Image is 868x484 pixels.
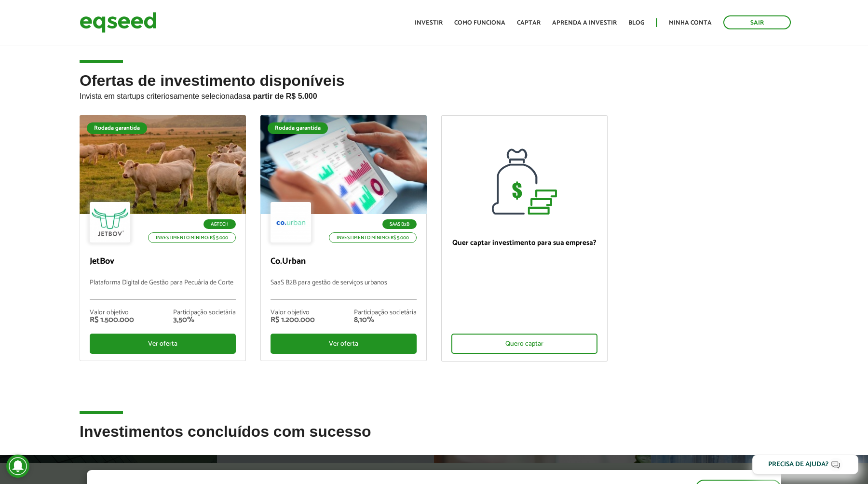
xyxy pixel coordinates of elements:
[271,316,315,324] div: R$ 1.200.000
[517,20,541,26] a: Captar
[382,219,417,229] p: SaaS B2B
[203,219,236,229] p: Agtech
[90,334,236,354] div: Ver oferta
[451,334,597,354] div: Quero captar
[90,316,134,324] div: R$ 1.500.000
[80,72,788,115] h2: Ofertas de investimento disponíveis
[441,115,608,362] a: Quer captar investimento para sua empresa? Quero captar
[451,239,597,247] p: Quer captar investimento para sua empresa?
[246,92,317,100] strong: a partir de R$ 5.000
[271,309,315,316] div: Valor objetivo
[271,334,417,354] div: Ver oferta
[80,115,246,361] a: Rodada garantida Agtech Investimento mínimo: R$ 5.000 JetBov Plataforma Digital de Gestão para Pe...
[628,20,644,26] a: Blog
[669,20,712,26] a: Minha conta
[271,256,417,267] p: Co.Urban
[90,256,236,267] p: JetBov
[87,122,147,134] div: Rodada garantida
[354,316,417,324] div: 8,10%
[90,309,134,316] div: Valor objetivo
[90,279,236,300] p: Plataforma Digital de Gestão para Pecuária de Corte
[329,232,417,243] p: Investimento mínimo: R$ 5.000
[552,20,617,26] a: Aprenda a investir
[148,232,236,243] p: Investimento mínimo: R$ 5.000
[260,115,427,361] a: Rodada garantida SaaS B2B Investimento mínimo: R$ 5.000 Co.Urban SaaS B2B para gestão de serviços...
[354,309,417,316] div: Participação societária
[271,279,417,300] p: SaaS B2B para gestão de serviços urbanos
[454,20,505,26] a: Como funciona
[80,10,157,35] img: EqSeed
[415,20,443,26] a: Investir
[173,309,236,316] div: Participação societária
[80,89,788,101] p: Invista em startups criteriosamente selecionadas
[723,15,791,29] a: Sair
[80,423,788,455] h2: Investimentos concluídos com sucesso
[268,122,328,134] div: Rodada garantida
[173,316,236,324] div: 3,50%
